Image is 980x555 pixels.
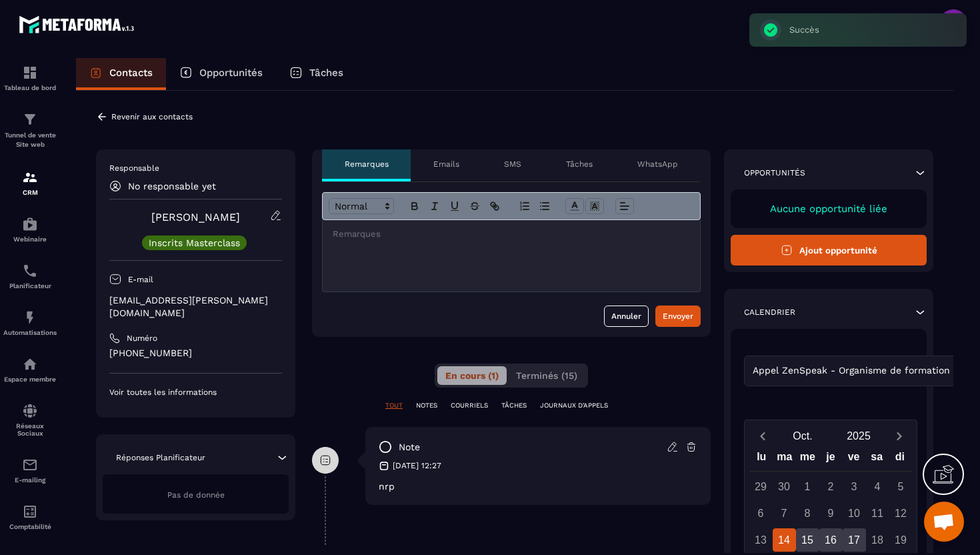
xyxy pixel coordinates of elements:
a: Contacts [76,58,166,90]
div: 6 [749,502,773,525]
a: emailemailE-mailing [3,447,57,494]
a: automationsautomationsWebinaire [3,206,57,253]
p: Réseaux Sociaux [3,422,57,437]
div: me [796,448,819,471]
button: Open months overlay [775,424,831,448]
p: E-mail [128,274,153,285]
div: 30 [773,475,796,498]
p: CRM [3,189,57,196]
div: 19 [889,528,913,552]
button: Ajout opportunité [731,235,927,265]
p: COURRIELS [451,401,488,410]
span: Pas de donnée [167,490,225,500]
p: note [399,441,420,454]
p: Remarques [345,159,389,169]
p: Comptabilité [3,523,57,530]
p: Réponses Planificateur [116,452,205,463]
p: NOTES [416,401,437,410]
div: 2 [819,475,843,498]
div: Envoyer [663,310,693,323]
div: 18 [866,528,889,552]
a: automationsautomationsEspace membre [3,346,57,393]
a: formationformationCRM [3,159,57,206]
div: 13 [749,528,773,552]
p: Contacts [109,67,153,79]
p: Responsable [109,163,282,173]
p: nrp [379,481,697,492]
p: Tableau de bord [3,84,57,91]
a: Tâches [276,58,357,90]
p: Tâches [309,67,343,79]
p: Opportunités [199,67,263,79]
img: automations [22,356,38,372]
div: 14 [773,528,796,552]
div: lu [750,448,773,471]
span: En cours (1) [445,370,499,381]
img: scheduler [22,263,38,279]
p: TÂCHES [501,401,527,410]
div: di [888,448,911,471]
p: Revenir aux contacts [111,112,193,121]
p: Tâches [566,159,593,169]
button: Next month [887,427,911,445]
div: 5 [889,475,913,498]
a: schedulerschedulerPlanificateur [3,253,57,300]
img: social-network [22,403,38,419]
p: Espace membre [3,376,57,383]
button: Annuler [604,306,649,327]
button: Envoyer [655,306,701,327]
div: 15 [796,528,819,552]
img: logo [19,12,139,37]
img: formation [22,169,38,185]
p: Automatisations [3,329,57,336]
div: 7 [773,502,796,525]
p: Webinaire [3,235,57,243]
p: Opportunités [744,167,805,178]
p: No responsable yet [128,181,216,191]
button: Terminés (15) [508,366,585,385]
img: accountant [22,504,38,520]
div: 9 [819,502,843,525]
div: 3 [843,475,866,498]
img: formation [22,111,38,127]
a: formationformationTunnel de vente Site web [3,101,57,159]
button: En cours (1) [437,366,507,385]
div: 11 [866,502,889,525]
a: formationformationTableau de bord [3,55,57,101]
p: E-mailing [3,476,57,484]
p: TOUT [385,401,403,410]
div: ma [773,448,797,471]
p: Calendrier [744,307,795,318]
input: Search for option [953,364,963,378]
p: [EMAIL_ADDRESS][PERSON_NAME][DOMAIN_NAME] [109,294,282,320]
img: formation [22,65,38,81]
p: Voir toutes les informations [109,387,282,398]
a: social-networksocial-networkRéseaux Sociaux [3,393,57,447]
p: Aucune opportunité liée [744,203,913,215]
a: [PERSON_NAME] [151,211,240,223]
p: Numéro [127,333,157,344]
div: Ouvrir le chat [924,502,964,542]
p: JOURNAUX D'APPELS [540,401,608,410]
div: je [819,448,843,471]
p: Emails [433,159,459,169]
a: Opportunités [166,58,276,90]
button: Open years overlay [831,424,887,448]
p: Planificateur [3,282,57,290]
a: accountantaccountantComptabilité [3,494,57,540]
div: sa [865,448,889,471]
div: 17 [843,528,866,552]
img: automations [22,310,38,326]
button: Previous month [750,427,775,445]
p: Tunnel de vente Site web [3,131,57,149]
img: email [22,457,38,473]
div: ve [842,448,865,471]
span: Terminés (15) [516,370,577,381]
div: 8 [796,502,819,525]
img: automations [22,216,38,232]
p: SMS [504,159,521,169]
div: 16 [819,528,843,552]
div: 29 [749,475,773,498]
a: automationsautomationsAutomatisations [3,300,57,346]
p: Inscrits Masterclass [149,238,240,247]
